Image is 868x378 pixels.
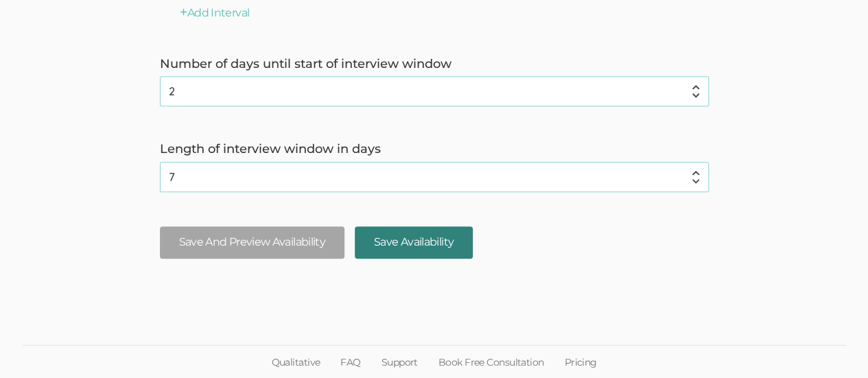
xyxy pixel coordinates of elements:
[160,141,709,158] label: Length of interview window in days
[355,226,473,259] input: Save Availability
[180,5,250,21] button: Add Interval
[799,312,868,378] iframe: Chat Widget
[160,226,344,259] button: Save And Preview Availability
[160,56,709,73] label: Number of days until start of interview window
